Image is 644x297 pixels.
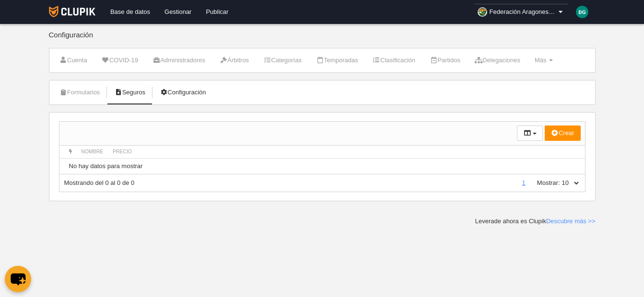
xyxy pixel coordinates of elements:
div: No hay datos para mostrar [69,162,575,171]
label: Mostrar: [527,179,560,187]
a: COVID-19 [96,53,143,68]
span: Federación Aragonesa de Pelota [490,7,557,17]
a: Más [529,53,558,68]
a: Configuración [154,85,211,100]
a: Temporadas [311,53,363,68]
span: Nombre [82,149,104,154]
a: Delegaciones [469,53,526,68]
img: OaNUqngkLdpN.30x30.jpg [478,7,487,17]
span: Más [535,57,547,64]
a: Formularios [54,85,105,100]
a: Descubre más >> [546,217,596,225]
a: Categorías [258,53,307,68]
a: Seguros [109,85,151,100]
button: chat-button [5,266,31,292]
img: Clupik [49,6,95,17]
div: Configuración [49,31,596,48]
span: Precio [113,149,132,154]
a: Clasificación [367,53,421,68]
img: c2l6ZT0zMHgzMCZmcz05JnRleHQ9REcmYmc9MDA4OTdi.png [576,6,588,18]
a: Partidos [424,53,466,68]
a: Árbitros [214,53,254,68]
div: Leverade ahora es Clupik [475,217,596,226]
a: Administradores [147,53,211,68]
a: 1 [520,179,527,186]
span: Mostrando del 0 al 0 de 0 [64,179,135,186]
button: Crear [545,126,581,141]
a: Federación Aragonesa de Pelota [474,4,569,20]
a: Cuenta [54,53,93,68]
